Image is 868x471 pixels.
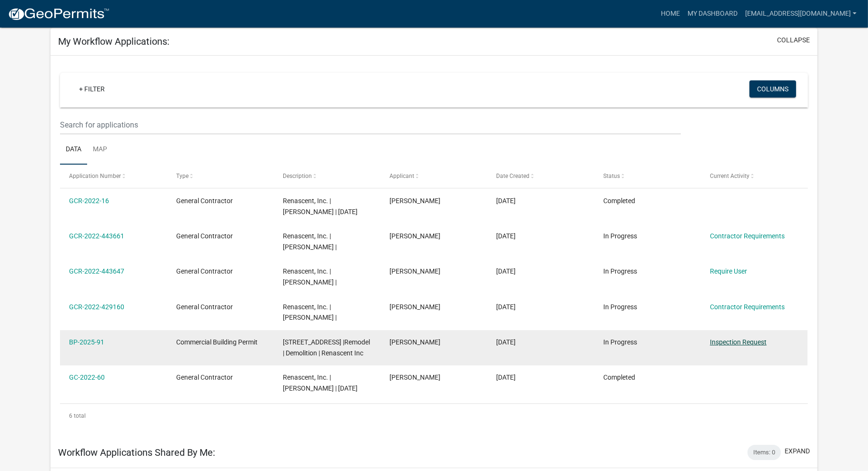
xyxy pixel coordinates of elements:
[684,5,741,23] a: My Dashboard
[69,338,104,346] a: BP-2025-91
[283,373,358,392] span: Renascent, Inc. | Linda Campbell | 07/01/2025
[710,267,747,275] a: Require User
[710,232,785,240] a: Contractor Requirements
[785,446,810,456] button: expand
[496,373,516,381] span: 05/05/2025
[71,80,112,98] a: + Filter
[176,173,189,179] span: Type
[701,165,808,187] datatable-header-cell: Current Activity
[487,165,594,187] datatable-header-cell: Date Created
[389,173,414,179] span: Applicant
[176,197,233,205] span: General Contractor
[777,35,810,45] button: collapse
[60,115,681,135] input: Search for applications
[389,373,440,381] span: Linda Campbell
[603,373,635,381] span: Completed
[176,267,233,275] span: General Contractor
[60,165,167,187] datatable-header-cell: Application Number
[283,267,337,286] span: Renascent, Inc. | Linda Campbell |
[603,232,637,240] span: In Progress
[176,338,258,346] span: Commercial Building Permit
[167,165,273,187] datatable-header-cell: Type
[176,303,233,311] span: General Contractor
[176,373,233,381] span: General Contractor
[496,197,516,205] span: 07/01/2025
[283,232,337,251] span: Renascent, Inc. | Linda Campbell |
[603,197,635,205] span: Completed
[603,173,620,179] span: Status
[594,165,701,187] datatable-header-cell: Status
[603,338,637,346] span: In Progress
[603,303,637,311] span: In Progress
[496,267,516,275] span: 07/01/2025
[69,197,109,205] a: GCR-2022-16
[389,232,440,240] span: Linda Campbell
[283,338,370,357] span: 603 MARKET STREET |Remodel | Demolition | Renascent Inc
[69,232,124,240] a: GCR-2022-443661
[496,303,516,311] span: 06/02/2025
[176,232,233,240] span: General Contractor
[496,232,516,240] span: 07/01/2025
[741,5,860,23] a: [EMAIL_ADDRESS][DOMAIN_NAME]
[283,303,337,322] span: Renascent, Inc. | Linda Campbell |
[389,267,440,275] span: Linda Campbell
[496,173,529,179] span: Date Created
[389,338,440,346] span: Linda Campbell
[283,173,312,179] span: Description
[69,373,105,381] a: GC-2022-60
[496,338,516,346] span: 05/06/2025
[69,303,124,311] a: GCR-2022-429160
[60,404,808,428] div: 6 total
[283,197,358,216] span: Renascent, Inc. | Linda Campbell | 07/01/2026
[380,165,487,187] datatable-header-cell: Applicant
[603,267,637,275] span: In Progress
[50,56,818,437] div: collapse
[69,173,121,179] span: Application Number
[748,445,781,460] div: Items: 0
[58,36,170,47] h5: My Workflow Applications:
[710,173,749,179] span: Current Activity
[749,80,796,98] button: Columns
[58,447,215,458] h5: Workflow Applications Shared By Me:
[60,135,87,165] a: Data
[389,197,440,205] span: Linda Campbell
[710,338,767,346] a: Inspection Request
[657,5,684,23] a: Home
[69,267,124,275] a: GCR-2022-443647
[274,165,380,187] datatable-header-cell: Description
[87,135,113,165] a: Map
[710,303,785,311] a: Contractor Requirements
[389,303,440,311] span: Linda Campbell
